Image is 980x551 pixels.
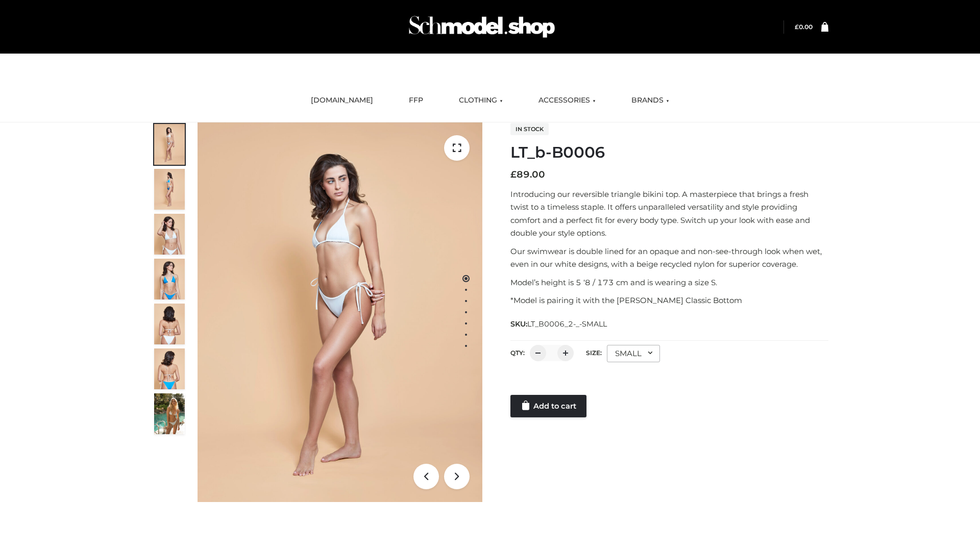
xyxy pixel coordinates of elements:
[510,245,828,271] p: Our swimwear is double lined for an opaque and non-see-through look when wet, even in our white d...
[510,188,828,240] p: Introducing our reversible triangle bikini top. A masterpiece that brings a fresh twist to a time...
[510,395,586,417] a: Add to cart
[510,169,517,180] span: £
[510,318,608,330] span: SKU:
[405,7,558,47] img: Schmodel Admin 964
[527,319,607,329] span: LT_B0006_2-_-SMALL
[198,122,482,502] img: ArielClassicBikiniTop_CloudNine_AzureSky_OW114ECO_1
[510,276,828,289] p: Model’s height is 5 ‘8 / 173 cm and is wearing a size S.
[154,304,185,344] img: ArielClassicBikiniTop_CloudNine_AzureSky_OW114ECO_7-scaled.jpg
[154,124,185,165] img: ArielClassicBikiniTop_CloudNine_AzureSky_OW114ECO_1-scaled.jpg
[154,214,185,255] img: ArielClassicBikiniTop_CloudNine_AzureSky_OW114ECO_3-scaled.jpg
[154,348,185,389] img: ArielClassicBikiniTop_CloudNine_AzureSky_OW114ECO_8-scaled.jpg
[154,169,185,210] img: ArielClassicBikiniTop_CloudNine_AzureSky_OW114ECO_2-scaled.jpg
[510,349,525,357] label: QTY:
[451,89,510,112] a: CLOTHING
[401,89,431,112] a: FFP
[510,143,828,162] h1: LT_b-B0006
[510,169,545,180] bdi: 89.00
[795,23,813,31] a: £0.00
[624,89,677,112] a: BRANDS
[303,89,381,112] a: [DOMAIN_NAME]
[795,23,799,31] span: £
[531,89,603,112] a: ACCESSORIES
[154,393,185,434] img: Arieltop_CloudNine_AzureSky2.jpg
[586,349,602,357] label: Size:
[510,123,549,135] span: In stock
[795,23,813,31] bdi: 0.00
[510,294,828,307] p: *Model is pairing it with the [PERSON_NAME] Classic Bottom
[154,259,185,299] img: ArielClassicBikiniTop_CloudNine_AzureSky_OW114ECO_4-scaled.jpg
[607,345,660,362] div: SMALL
